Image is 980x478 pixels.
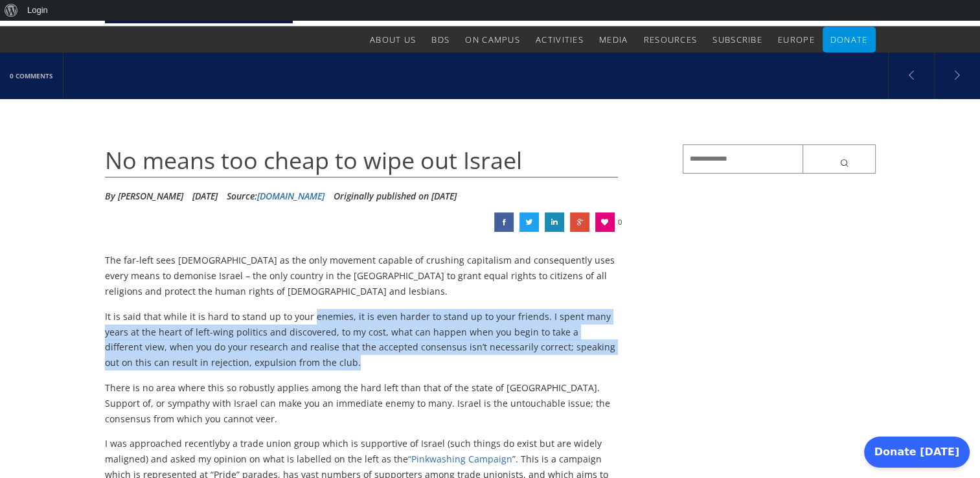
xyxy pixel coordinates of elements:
a: BDS [431,27,450,52]
span: BDS [431,34,450,45]
a: “Pinkwashing Campaign [408,453,512,465]
a: Subscribe [712,27,762,52]
span: Activities [536,34,584,45]
p: It is said that while it is hard to stand up to your enemies, it is even harder to stand up to yo... [105,309,619,370]
a: No means too cheap to wipe out Israel [545,212,564,232]
li: Originally published on [DATE] [334,187,457,206]
li: [DATE] [192,187,218,206]
a: No means too cheap to wipe out Israel [519,212,539,232]
span: About Us [370,34,416,45]
a: On Campus [465,27,520,52]
p: There is no area where this so robustly applies among the hard left than that of the state of [GE... [105,380,619,426]
b: The far-left sees [DEMOGRAPHIC_DATA] as the only movement capable of crushing capitalism and cons... [105,254,615,297]
a: Resources [643,27,697,52]
span: Europe [778,34,815,45]
b: I was approached recently [105,437,220,450]
a: [DOMAIN_NAME] [257,190,325,202]
a: No means too cheap to wipe out Israel [494,212,514,232]
div: Source: [227,187,325,206]
span: Subscribe [712,34,762,45]
span: Donate [830,34,868,45]
a: Activities [536,27,584,52]
li: By [PERSON_NAME] [105,187,183,206]
a: About Us [370,27,416,52]
span: Media [599,34,628,45]
span: Resources [643,34,697,45]
span: 0 [618,212,622,232]
a: Donate [830,27,868,52]
a: No means too cheap to wipe out Israel [570,212,589,232]
a: Media [599,27,628,52]
a: Europe [778,27,815,52]
span: No means too cheap to wipe out Israel [105,144,522,176]
span: On Campus [465,34,520,45]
